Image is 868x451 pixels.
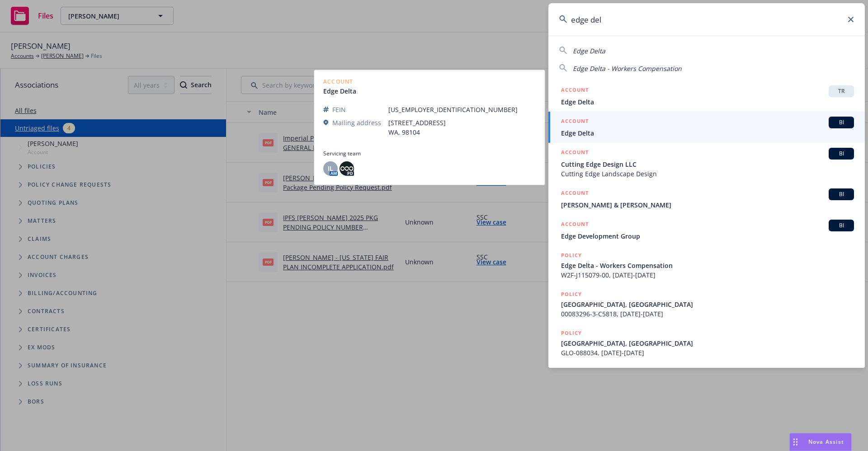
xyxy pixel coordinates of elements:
[561,148,589,159] h5: ACCOUNT
[561,348,854,357] span: GLO-088034, [DATE]-[DATE]
[832,221,850,230] span: BI
[789,433,852,451] button: Nova Assist
[561,251,582,260] h5: POLICY
[548,215,865,246] a: ACCOUNTBIEdge Development Group
[548,80,865,112] a: ACCOUNTTREdge Delta
[832,190,850,198] span: BI
[561,270,854,280] span: W2F-J115079-00, [DATE]-[DATE]
[561,85,589,96] h5: ACCOUNT
[561,117,589,127] h5: ACCOUNT
[548,143,865,183] a: ACCOUNTBICutting Edge Design LLCCutting Edge Landscape Design
[561,128,854,138] span: Edge Delta
[561,160,854,169] span: Cutting Edge Design LLC
[561,200,854,210] span: [PERSON_NAME] & [PERSON_NAME]
[561,261,854,270] span: Edge Delta - Workers Compensation
[548,324,865,362] a: POLICY[GEOGRAPHIC_DATA], [GEOGRAPHIC_DATA]GLO-088034, [DATE]-[DATE]
[573,47,605,55] span: Edge Delta
[561,220,589,230] h5: ACCOUNT
[573,64,682,73] span: Edge Delta - Workers Compensation
[548,246,865,285] a: POLICYEdge Delta - Workers CompensationW2F-J115079-00, [DATE]-[DATE]
[832,118,850,127] span: BI
[561,300,854,309] span: [GEOGRAPHIC_DATA], [GEOGRAPHIC_DATA]
[832,150,850,158] span: BI
[548,183,865,215] a: ACCOUNTBI[PERSON_NAME] & [PERSON_NAME]
[561,169,854,179] span: Cutting Edge Landscape Design
[548,112,865,143] a: ACCOUNTBIEdge Delta
[561,97,854,107] span: Edge Delta
[832,87,850,95] span: TR
[561,329,582,338] h5: POLICY
[548,285,865,324] a: POLICY[GEOGRAPHIC_DATA], [GEOGRAPHIC_DATA]00083296-3-C5818, [DATE]-[DATE]
[561,309,854,319] span: 00083296-3-C5818, [DATE]-[DATE]
[561,290,582,299] h5: POLICY
[808,438,844,446] span: Nova Assist
[561,188,589,199] h5: ACCOUNT
[561,231,854,241] span: Edge Development Group
[790,433,801,451] div: Drag to move
[561,338,854,348] span: [GEOGRAPHIC_DATA], [GEOGRAPHIC_DATA]
[548,3,865,36] input: Search...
